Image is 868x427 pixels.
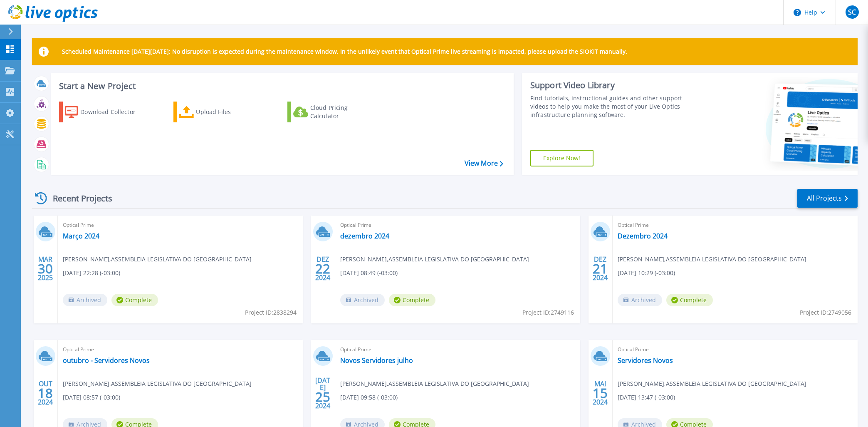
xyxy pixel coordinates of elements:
a: Explore Now! [530,150,594,166]
span: Optical Prime [63,221,298,230]
a: Março 2024 [63,232,99,240]
a: View More [465,159,503,167]
a: Servidores Novos [618,356,673,365]
div: Cloud Pricing Calculator [310,104,377,120]
span: [DATE] 22:28 (-03:00) [63,268,120,278]
div: Recent Projects [32,188,124,209]
span: Complete [111,294,158,306]
span: Archived [63,294,107,306]
span: [DATE] 08:49 (-03:00) [340,268,398,278]
div: MAR 2025 [37,253,53,284]
span: Optical Prime [340,345,575,354]
span: [PERSON_NAME] , ASSEMBLEIA LEGISLATIVA DO [GEOGRAPHIC_DATA] [63,255,252,264]
span: 25 [315,393,330,400]
div: Find tutorials, instructional guides and other support videos to help you make the most of your L... [530,94,702,119]
span: Optical Prime [340,221,575,230]
span: 22 [315,265,330,272]
span: Complete [666,294,713,306]
span: Project ID: 2749116 [522,308,574,317]
span: [DATE] 13:47 (-03:00) [618,393,675,402]
span: [PERSON_NAME] , ASSEMBLEIA LEGISLATIVA DO [GEOGRAPHIC_DATA] [340,379,529,388]
span: 18 [38,390,53,397]
span: Project ID: 2749056 [800,308,851,317]
a: All Projects [797,189,858,208]
span: Optical Prime [618,221,853,230]
a: Download Collector [59,102,152,122]
span: [PERSON_NAME] , ASSEMBLEIA LEGISLATIVA DO [GEOGRAPHIC_DATA] [340,255,529,264]
span: Optical Prime [63,345,298,354]
span: Optical Prime [618,345,853,354]
h3: Start a New Project [59,82,503,91]
a: Novos Servidores julho [340,356,413,365]
div: DEZ 2024 [592,253,608,284]
span: Archived [340,294,385,306]
span: [PERSON_NAME] , ASSEMBLEIA LEGISLATIVA DO [GEOGRAPHIC_DATA] [618,255,806,264]
div: Support Video Library [530,80,702,91]
span: 21 [593,265,608,272]
div: Upload Files [196,104,262,120]
div: DEZ 2024 [315,253,331,284]
a: outubro - Servidores Novos [63,356,150,365]
a: dezembro 2024 [340,232,389,240]
span: 15 [593,390,608,397]
span: [PERSON_NAME] , ASSEMBLEIA LEGISLATIVA DO [GEOGRAPHIC_DATA] [63,379,252,388]
div: MAI 2024 [592,378,608,408]
span: [DATE] 10:29 (-03:00) [618,268,675,278]
span: [PERSON_NAME] , ASSEMBLEIA LEGISLATIVA DO [GEOGRAPHIC_DATA] [618,379,806,388]
a: Cloud Pricing Calculator [287,102,380,122]
a: Upload Files [173,102,266,122]
span: Project ID: 2838294 [245,308,297,317]
div: OUT 2024 [37,378,53,408]
a: Dezembro 2024 [618,232,668,240]
div: Download Collector [80,104,147,120]
span: SC [848,9,856,15]
div: [DATE] 2024 [315,378,331,408]
span: 30 [38,265,53,272]
span: [DATE] 09:58 (-03:00) [340,393,398,402]
span: Archived [618,294,662,306]
p: Scheduled Maintenance [DATE][DATE]: No disruption is expected during the maintenance window. In t... [62,48,627,55]
span: [DATE] 08:57 (-03:00) [63,393,120,402]
span: Complete [389,294,435,306]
